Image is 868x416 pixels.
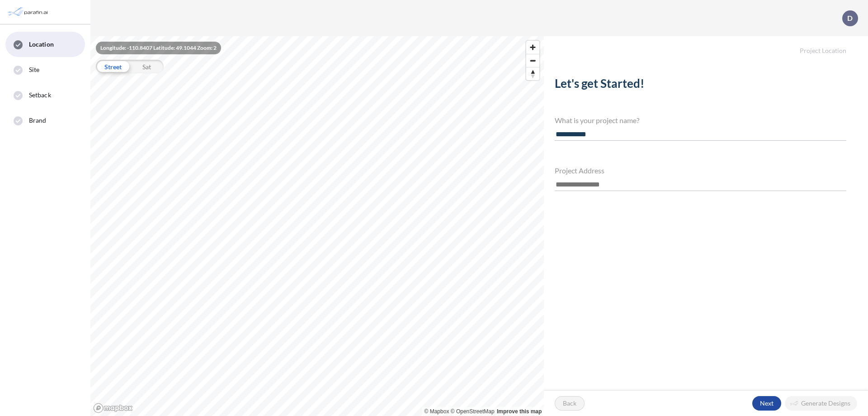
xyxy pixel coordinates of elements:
[760,399,774,408] p: Next
[425,408,449,415] a: Mapbox
[526,67,539,80] button: Reset bearing to north
[7,4,51,20] img: Parafin
[555,116,846,124] h4: What is your project name?
[29,91,51,100] span: Setback
[555,77,846,94] h2: Let's get Started!
[526,67,539,80] span: Reset bearing to north
[93,403,133,413] a: Mapbox homepage
[96,60,130,73] div: Street
[526,54,539,67] span: Zoom out
[96,42,221,54] div: Longitude: -110.8407 Latitude: 49.1044 Zoom: 2
[526,54,539,67] button: Zoom out
[526,41,539,54] button: Zoom in
[29,40,54,49] span: Location
[451,408,495,415] a: OpenStreetMap
[544,36,868,55] h5: Project Location
[555,166,846,175] h4: Project Address
[497,408,542,415] a: Improve this map
[90,36,544,416] canvas: Map
[29,65,39,74] span: Site
[847,14,853,22] p: D
[130,60,164,73] div: Sat
[29,116,47,125] span: Brand
[752,396,781,411] button: Next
